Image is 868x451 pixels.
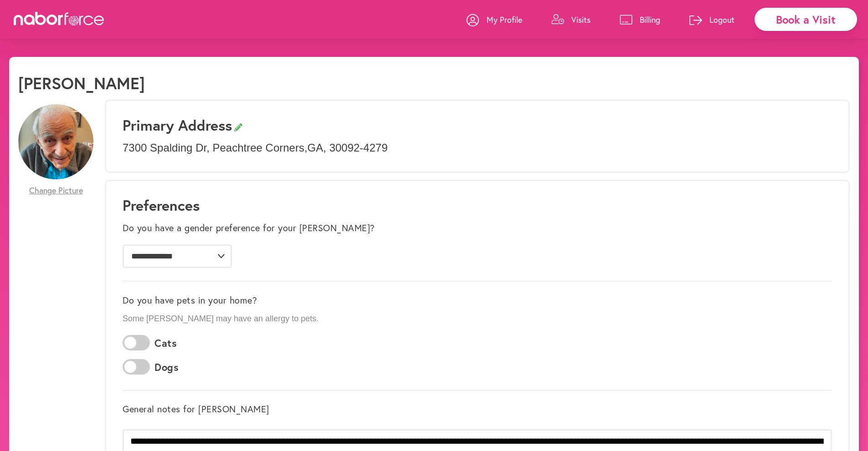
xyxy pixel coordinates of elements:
label: General notes for [PERSON_NAME] [123,404,269,415]
h1: Preferences [123,197,832,214]
label: Do you have a gender preference for your [PERSON_NAME]? [123,223,375,233]
p: Logout [709,14,734,25]
p: 7300 Spalding Dr , Peachtree Corners , GA , 30092-4279 [123,142,832,155]
a: Logout [689,6,734,33]
p: Visits [571,14,591,25]
p: My Profile [487,14,522,25]
label: Cats [154,337,177,349]
p: Some [PERSON_NAME] may have an allergy to pets. [123,314,832,324]
h3: Primary Address [123,117,832,134]
a: Visits [551,6,591,33]
h1: [PERSON_NAME] [18,73,145,93]
img: qfmi0rDnSAGg7hpo7N0h [18,104,93,179]
a: Billing [620,6,660,33]
a: My Profile [467,6,522,33]
p: Billing [640,14,660,25]
label: Do you have pets in your home? [123,295,257,306]
label: Dogs [154,361,179,373]
span: Change Picture [29,186,83,196]
div: Book a Visit [755,8,857,31]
